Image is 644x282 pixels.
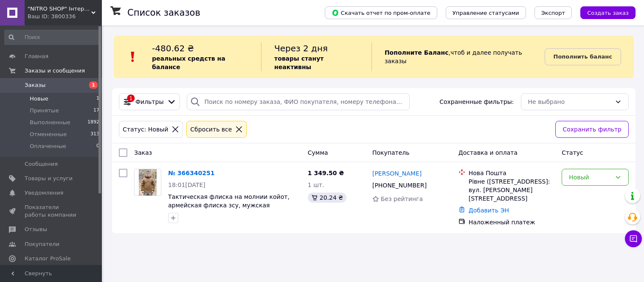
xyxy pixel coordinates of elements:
[446,6,526,19] button: Управление статусами
[528,97,611,106] div: Не выбрано
[127,8,200,18] h1: Список заказов
[555,121,629,138] button: Сохранить фильтр
[134,169,161,196] a: Фото товару
[28,5,91,13] span: "NITRO SHOP" Інтернет магазин
[371,42,545,71] div: , чтоб и далее получать заказы
[25,255,70,262] span: Каталог ProSale
[168,170,214,176] a: № 366340251
[587,10,629,16] span: Создать заказ
[458,149,517,156] span: Доставка и оплата
[25,53,48,60] span: Главная
[25,81,45,89] span: Заказы
[541,10,565,16] span: Экспорт
[308,149,328,156] span: Сумма
[562,149,583,156] span: Статус
[30,119,70,126] span: Выполненные
[545,48,621,65] a: Пополнить баланс
[25,160,58,168] span: Сообщения
[439,98,514,106] span: Сохраненные фильтры:
[25,189,63,197] span: Уведомления
[372,169,422,178] a: [PERSON_NAME]
[625,230,642,247] button: Чат с покупателем
[308,170,344,176] span: 1 349.50 ₴
[308,193,346,203] div: 20.24 ₴
[139,169,157,195] img: Фото товару
[87,119,99,126] span: 1892
[453,10,519,16] span: Управление статусами
[385,49,449,56] b: Пополните Баланс
[96,95,99,103] span: 1
[168,193,290,217] a: Тактическая флиска на молнии койот, армейская флиска зсу, мужская флисовая кофта койот с капюшоном
[371,179,428,191] div: [PHONE_NUMBER]
[469,218,555,226] div: Наложенный платеж
[469,177,555,203] div: Рівне ([STREET_ADDRESS]: вул. [PERSON_NAME][STREET_ADDRESS]
[25,175,73,182] span: Товары и услуги
[534,6,572,19] button: Экспорт
[28,13,102,20] div: Ваш ID: 3800336
[135,98,163,106] span: Фильтры
[25,226,47,233] span: Отзывы
[372,149,410,156] span: Покупатель
[469,169,555,177] div: Нова Пошта
[554,53,612,60] b: Пополнить баланс
[168,181,205,188] span: 18:01[DATE]
[274,43,328,53] span: Через 2 дня
[25,240,59,248] span: Покупатели
[4,30,100,45] input: Поиск
[30,107,59,114] span: Принятые
[90,131,99,138] span: 313
[572,9,636,16] a: Создать заказ
[562,125,622,134] span: Сохранить фильтр
[30,142,66,150] span: Оплаченные
[187,93,410,110] input: Поиск по номеру заказа, ФИО покупателя, номеру телефона, Email, номеру накладной
[569,173,611,182] div: Новый
[580,6,636,19] button: Создать заказ
[274,55,323,70] b: товары станут неактивны
[25,67,85,75] span: Заказы и сообщения
[121,125,170,134] div: Статус: Новый
[188,125,233,134] div: Сбросить все
[134,149,152,156] span: Заказ
[127,50,139,63] img: :exclamation:
[308,181,324,188] span: 1 шт.
[30,131,67,138] span: Отмененные
[96,142,99,150] span: 0
[89,81,98,89] span: 1
[325,6,437,19] button: Скачать отчет по пром-оплате
[381,195,423,202] span: Без рейтинга
[469,207,509,214] a: Добавить ЭН
[152,55,225,70] b: реальных средств на балансе
[93,107,99,114] span: 17
[332,9,430,17] span: Скачать отчет по пром-оплате
[152,43,194,53] span: -480.62 ₴
[30,95,48,103] span: Новые
[25,204,79,219] span: Показатели работы компании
